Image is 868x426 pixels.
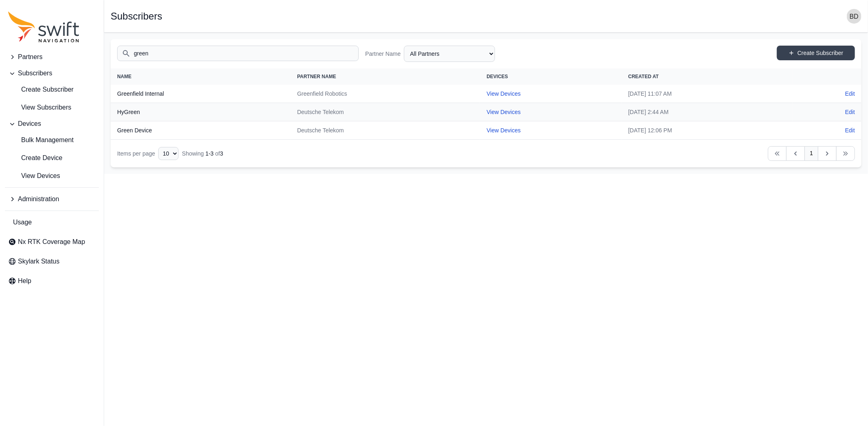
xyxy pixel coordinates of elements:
[18,52,42,62] span: Partners
[205,150,214,157] span: 1 - 3
[5,81,99,98] a: Create Subscriber
[486,109,521,115] a: View Devices
[291,121,480,140] td: Deutsche Telekom
[8,103,71,112] span: View Subscribers
[8,135,74,145] span: Bulk Management
[111,121,291,140] th: Green Device
[111,11,162,21] h1: Subscribers
[117,150,155,157] span: Items per page
[5,273,99,289] a: Help
[365,50,401,58] label: Partner Name
[8,85,74,94] span: Create Subscriber
[5,150,99,166] a: Create Device
[5,214,99,231] a: Usage
[622,103,793,121] td: [DATE] 2:44 AM
[805,146,818,161] a: 1
[5,65,99,81] button: Subscribers
[5,234,99,250] a: Nx RTK Coverage Map
[5,253,99,270] a: Skylark Status
[845,126,855,134] a: Edit
[182,149,223,158] div: Showing of
[18,237,85,247] span: Nx RTK Coverage Map
[5,49,99,65] button: Partners
[5,168,99,184] a: View Devices
[486,90,521,97] a: View Devices
[18,119,41,129] span: Devices
[18,68,52,78] span: Subscribers
[117,46,359,61] input: Search
[5,116,99,132] button: Devices
[777,46,855,60] a: Create Subscriber
[845,90,855,98] a: Edit
[291,103,480,121] td: Deutsche Telekom
[8,171,60,181] span: View Devices
[845,108,855,116] a: Edit
[847,9,861,24] img: user photo
[5,132,99,148] a: Bulk Management
[111,68,291,85] th: Name
[111,140,861,167] nav: Table navigation
[291,85,480,103] td: Greenfield Robotics
[13,217,32,227] span: Usage
[622,68,793,85] th: Created At
[291,68,480,85] th: Partner Name
[18,257,59,266] span: Skylark Status
[486,127,521,134] a: View Devices
[5,191,99,207] button: Administration
[18,276,31,286] span: Help
[18,194,59,204] span: Administration
[111,103,291,121] th: HyGreen
[8,153,62,163] span: Create Device
[5,99,99,116] a: View Subscribers
[480,68,622,85] th: Devices
[158,147,179,160] select: Display Limit
[111,85,291,103] th: Greenfield Internal
[220,150,223,157] span: 3
[404,46,495,62] select: Partner Name
[622,121,793,140] td: [DATE] 12:06 PM
[622,85,793,103] td: [DATE] 11:07 AM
